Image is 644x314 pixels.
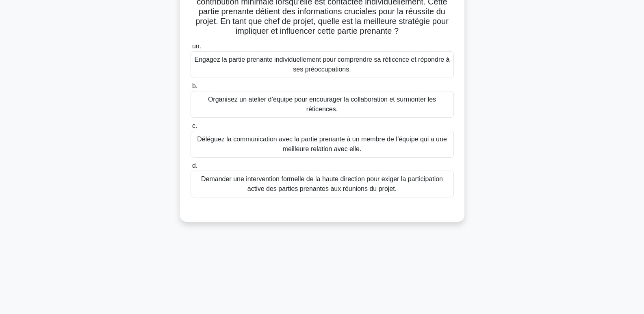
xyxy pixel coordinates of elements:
font: Déléguez la communication avec la partie prenante à un membre de l’équipe qui a une meilleure rel... [197,136,447,152]
font: b. [192,82,197,89]
font: c. [192,122,197,129]
font: Engagez la partie prenante individuellement pour comprendre sa réticence et répondre à ses préocc... [195,56,450,73]
font: Demander une intervention formelle de la haute direction pour exiger la participation active des ... [201,175,443,192]
font: Organisez un atelier d’équipe pour encourager la collaboration et surmonter les réticences. [208,96,436,113]
font: un. [192,43,201,50]
font: d. [192,162,197,169]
